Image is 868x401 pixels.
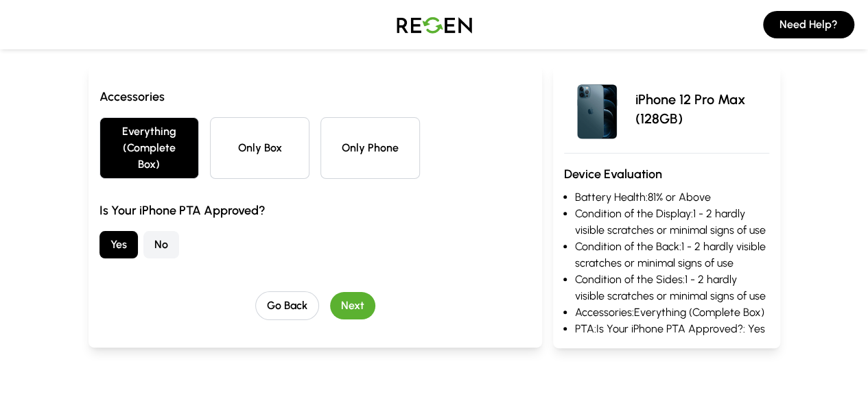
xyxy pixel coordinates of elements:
h3: Device Evaluation [564,165,769,184]
li: Condition of the Back: 1 - 2 hardly visible scratches or minimal signs of use [575,239,769,271]
button: Go Back [255,291,319,320]
li: Condition of the Sides: 1 - 2 hardly visible scratches or minimal signs of use [575,271,769,304]
li: Accessories: Everything (Complete Box) [575,304,769,321]
button: Only Phone [320,117,420,179]
img: iPhone 12 Pro Max [564,76,630,142]
p: iPhone 12 Pro Max (128GB) [635,90,769,128]
button: Next [330,292,375,319]
button: Need Help? [763,11,854,38]
h3: Accessories [99,87,531,106]
li: PTA: Is Your iPhone PTA Approved?: Yes [575,321,769,337]
img: Logo [386,5,482,44]
h3: Is Your iPhone PTA Approved? [99,201,531,220]
button: Yes [99,231,138,258]
li: Battery Health: 81% or Above [575,189,769,206]
li: Condition of the Display: 1 - 2 hardly visible scratches or minimal signs of use [575,206,769,239]
button: Everything (Complete Box) [99,117,199,179]
button: Only Box [210,117,309,179]
button: No [143,231,179,258]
